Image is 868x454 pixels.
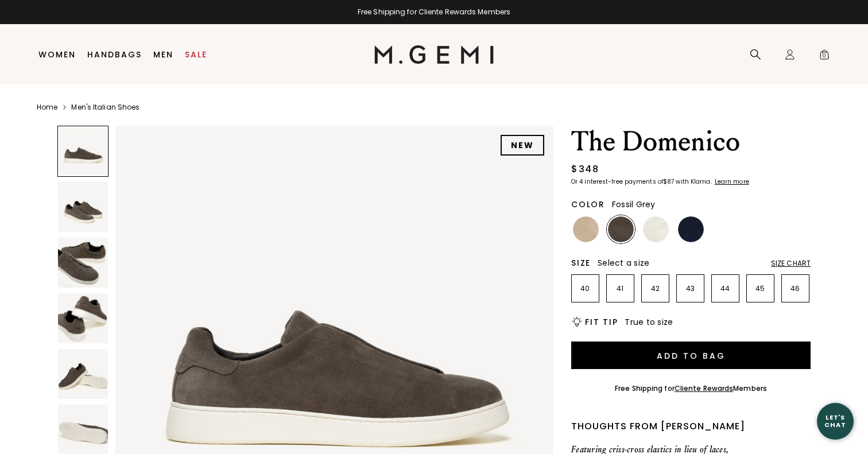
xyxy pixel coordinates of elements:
a: Men [153,50,173,59]
klarna-placement-style-amount: $87 [663,177,674,186]
span: Select a size [598,257,649,269]
a: Women [38,50,76,59]
a: Sale [185,50,207,59]
img: The Domenico [58,182,108,232]
span: Fossil Grey [612,199,656,210]
span: 0 [819,51,830,63]
div: Size Chart [771,259,811,268]
img: Off White [643,216,669,242]
a: Home [37,103,57,112]
div: $348 [571,162,599,176]
a: Learn more [714,179,749,185]
h2: Fit Tip [585,317,618,327]
button: Add to Bag [571,342,811,369]
a: Handbags [87,50,142,59]
a: Cliente Rewards [675,383,734,393]
klarna-placement-style-cta: Learn more [715,177,749,186]
h2: Size [571,258,591,267]
p: 42 [642,284,669,293]
p: 43 [677,284,704,293]
div: Let's Chat [817,414,854,428]
img: Fossil Grey [608,216,634,242]
p: 46 [782,284,809,293]
span: True to size [625,316,673,328]
p: 40 [572,284,599,293]
img: The Domenico [58,293,108,343]
a: Men's Italian Shoes [71,103,139,112]
img: The Domenico [58,238,108,288]
div: Free Shipping for Members [615,384,767,393]
img: Latte [573,216,599,242]
div: Thoughts from [PERSON_NAME] [571,420,811,433]
img: The Domenico [58,349,108,399]
p: 44 [712,284,739,293]
klarna-placement-style-body: Or 4 interest-free payments of [571,177,663,186]
h1: The Domenico [571,126,811,158]
h2: Color [571,200,605,209]
img: Midnight Blue [678,216,704,242]
p: 41 [607,284,634,293]
p: 45 [747,284,774,293]
div: NEW [501,135,544,156]
klarna-placement-style-body: with Klarna [676,177,713,186]
img: M.Gemi [374,45,494,64]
